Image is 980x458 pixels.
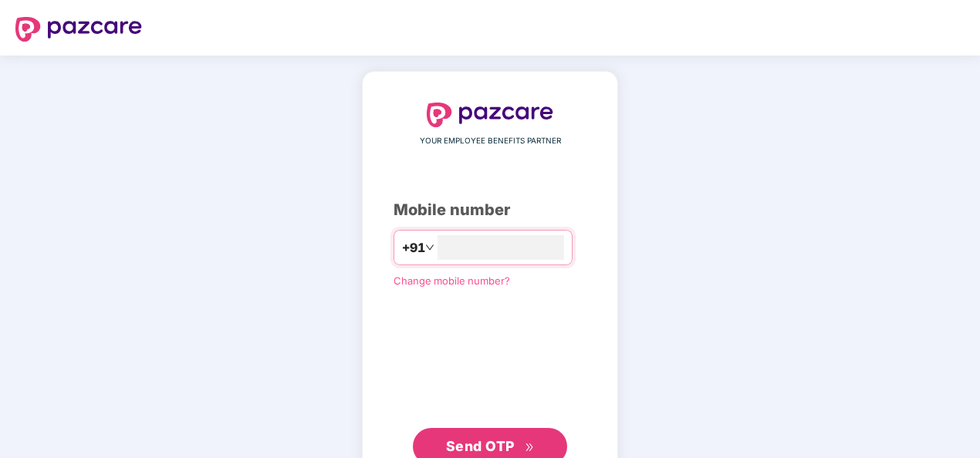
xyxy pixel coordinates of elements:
a: Change mobile number? [394,274,510,287]
div: Mobile number [394,198,586,222]
span: down [425,243,434,252]
img: logo [427,103,553,127]
span: +91 [402,238,425,258]
span: Send OTP [446,438,515,454]
img: logo [15,17,142,42]
span: double-right [525,443,535,453]
span: YOUR EMPLOYEE BENEFITS PARTNER [420,135,561,147]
